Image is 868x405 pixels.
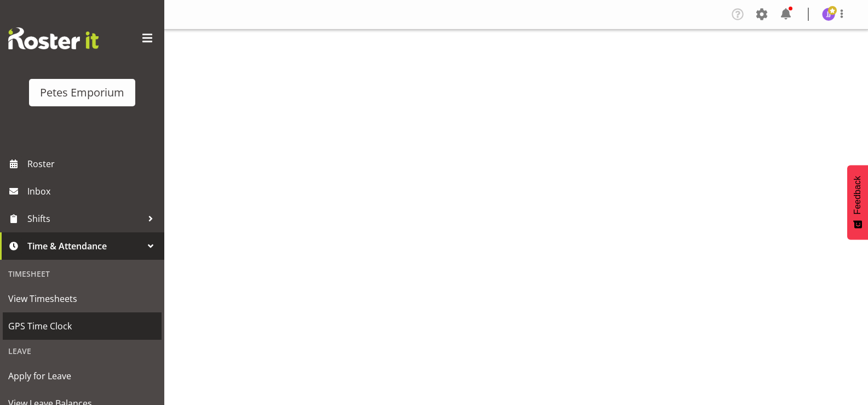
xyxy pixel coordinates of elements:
[853,176,863,214] span: Feedback
[3,263,162,285] div: Timesheet
[8,318,156,334] span: GPS Time Clock
[822,8,835,21] img: janelle-jonkers702.jpg
[27,238,142,254] span: Time & Attendance
[847,165,868,239] button: Feedback - Show survey
[27,210,142,227] span: Shifts
[27,183,159,199] span: Inbox
[8,368,156,384] span: Apply for Leave
[3,312,162,340] a: GPS Time Clock
[8,27,99,49] img: Rosterit website logo
[27,156,159,172] span: Roster
[40,84,124,101] div: Petes Emporium
[3,285,162,312] a: View Timesheets
[8,290,156,307] span: View Timesheets
[3,362,162,390] a: Apply for Leave
[3,340,162,362] div: Leave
